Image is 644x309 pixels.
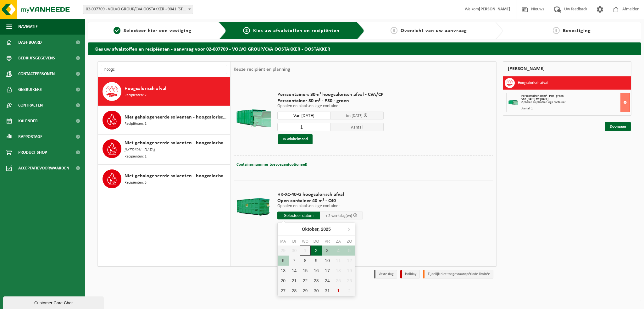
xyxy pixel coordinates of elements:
[125,113,228,121] span: Niet gehalogeneerde solventen - hoogcalorisch in 200lt-vat
[479,7,510,12] strong: [PERSON_NAME]
[300,286,311,296] div: 29
[18,35,42,50] span: Dashboard
[289,266,300,276] div: 14
[236,160,308,169] button: Containernummer toevoegen(optioneel)
[322,256,333,266] div: 10
[391,27,397,34] span: 3
[278,276,289,286] div: 20
[401,28,467,33] span: Overzicht van uw aanvraag
[88,42,641,55] h2: Kies uw afvalstoffen en recipiënten - aanvraag voor 02-007709 - VOLVO GROUP/CVA OOSTAKKER - OOSTA...
[125,147,155,154] span: [MEDICAL_DATA]
[521,107,630,110] div: Aantal: 1
[125,180,147,186] span: Recipiënten: 3
[300,238,311,245] div: wo
[125,172,228,180] span: Niet gehalogeneerde solventen - hoogcalorisch in kleinverpakking
[311,246,322,256] div: 2
[300,266,311,276] div: 15
[321,227,331,231] i: 2025
[299,224,333,234] div: Oktober,
[325,214,352,218] span: + 2 werkdag(en)
[333,238,344,245] div: za
[521,97,548,101] strong: Van [DATE] tot [DATE]
[18,19,38,35] span: Navigatie
[277,91,384,98] span: Perscontainers 30m³ hoogcalorisch afval - CVA/CP
[230,62,293,77] div: Keuze recipiënt en planning
[563,28,591,33] span: Bevestiging
[311,286,322,296] div: 30
[277,98,384,104] span: Perscontainer 30 m³ - P30 - groen
[277,198,363,204] span: Open container 40 m³ - C40
[278,256,289,266] div: 6
[91,27,214,35] a: 1Selecteer hier een vestiging
[18,129,42,145] span: Rapportage
[553,27,560,34] span: 4
[18,50,55,66] span: Bedrijfsgegevens
[277,104,384,108] p: Ophalen en plaatsen lege container
[423,270,493,279] li: Tijdelijk niet toegestaan/période limitée
[98,135,230,165] button: Niet gehalogeneerde solventen - hoogcalorisch in IBC [MEDICAL_DATA] Recipiënten: 1
[289,256,300,266] div: 7
[243,27,250,34] span: 2
[346,114,363,118] span: tot [DATE]
[503,61,632,76] div: [PERSON_NAME]
[344,238,355,245] div: zo
[518,78,548,88] h3: Hoogcalorisch afval
[278,266,289,276] div: 13
[18,66,55,82] span: Contactpersonen
[125,92,147,98] span: Recipiënten: 2
[322,276,333,286] div: 24
[277,191,363,198] span: HK-XC-40-G hoogcalorisch afval
[253,28,340,33] span: Kies uw afvalstoffen en recipiënten
[98,165,230,193] button: Niet gehalogeneerde solventen - hoogcalorisch in kleinverpakking Recipiënten: 3
[278,286,289,296] div: 27
[300,276,311,286] div: 22
[322,266,333,276] div: 17
[322,238,333,245] div: vr
[18,113,38,129] span: Kalender
[278,238,289,245] div: ma
[289,286,300,296] div: 28
[400,270,420,279] li: Holiday
[277,212,320,219] input: Selecteer datum
[277,112,330,119] input: Selecteer datum
[311,276,322,286] div: 23
[18,97,43,113] span: Contracten
[83,5,193,14] span: 02-007709 - VOLVO GROUP/CVA OOSTAKKER - 9041 OOSTAKKER, SMALLEHEERWEG 31
[98,106,230,135] button: Niet gehalogeneerde solventen - hoogcalorisch in 200lt-vat Recipiënten: 1
[125,85,166,92] span: Hoogcalorisch afval
[311,238,322,245] div: do
[289,238,300,245] div: di
[125,121,147,127] span: Recipiënten: 1
[330,123,384,131] span: Aantal
[3,295,105,309] iframe: chat widget
[311,256,322,266] div: 9
[278,134,313,144] button: In winkelmand
[521,94,563,98] span: Perscontainer 30 m³ - P30 - groen
[605,122,631,131] a: Doorgaan
[289,276,300,286] div: 21
[300,256,311,266] div: 8
[83,5,193,14] span: 02-007709 - VOLVO GROUP/CVA OOSTAKKER - 9041 OOSTAKKER, SMALLEHEERWEG 31
[521,101,630,104] div: Ophalen en plaatsen lege container
[125,139,228,147] span: Niet gehalogeneerde solventen - hoogcalorisch in IBC
[18,160,69,176] span: Acceptatievoorwaarden
[101,65,227,74] input: Materiaal zoeken
[311,266,322,276] div: 16
[124,28,192,33] span: Selecteer hier een vestiging
[322,286,333,296] div: 31
[125,154,147,160] span: Recipiënten: 1
[114,27,120,34] span: 1
[98,77,230,106] button: Hoogcalorisch afval Recipiënten: 2
[374,270,397,279] li: Vaste dag
[18,145,47,160] span: Product Shop
[277,204,363,208] p: Ophalen en plaatsen lege container
[18,82,42,97] span: Gebruikers
[236,163,307,167] span: Containernummer toevoegen(optioneel)
[322,246,333,256] div: 3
